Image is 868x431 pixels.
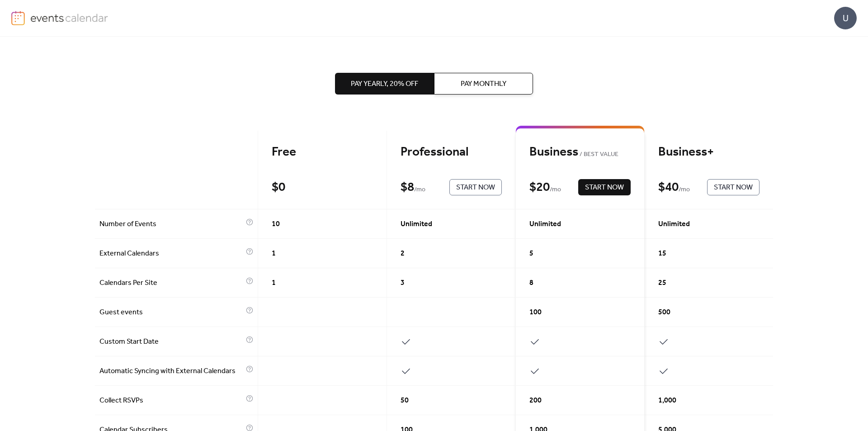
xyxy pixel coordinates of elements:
button: Start Now [449,179,502,195]
div: $ 40 [658,180,679,195]
span: Pay Monthly [461,79,506,90]
span: Custom Start Date [99,336,244,347]
span: 100 [529,307,542,318]
div: $ 20 [529,180,550,195]
span: Pay Yearly, 20% off [351,79,418,90]
div: U [834,7,857,29]
div: Free [272,144,373,160]
span: 2 [401,248,405,259]
button: Start Now [707,179,759,195]
span: Unlimited [658,219,690,230]
span: Start Now [585,182,624,193]
span: 200 [529,395,542,406]
span: 8 [529,278,533,289]
span: 25 [658,278,666,289]
span: 1 [272,278,276,289]
img: logo [11,11,25,25]
div: Professional [401,144,502,160]
span: BEST VALUE [578,149,618,160]
span: / mo [679,185,690,195]
span: Number of Events [99,219,244,230]
div: Business+ [658,144,759,160]
span: 1,000 [658,395,676,406]
span: 50 [401,395,409,406]
span: 3 [401,278,405,289]
div: Business [529,144,631,160]
span: 5 [529,248,533,259]
span: Start Now [456,182,495,193]
span: Unlimited [401,219,432,230]
span: External Calendars [99,248,244,259]
span: Calendars Per Site [99,278,244,289]
span: 10 [272,219,280,230]
span: / mo [414,185,425,195]
button: Start Now [578,179,631,195]
span: 15 [658,248,666,259]
div: $ 8 [401,180,414,195]
span: 500 [658,307,670,318]
div: $ 0 [272,180,285,195]
button: Pay Yearly, 20% off [335,73,434,95]
span: Collect RSVPs [99,395,244,406]
span: Guest events [99,307,244,318]
span: Unlimited [529,219,561,230]
button: Pay Monthly [434,73,533,95]
span: / mo [550,185,561,195]
span: 1 [272,248,276,259]
img: logo-type [30,11,108,24]
span: Automatic Syncing with External Calendars [99,366,244,377]
span: Start Now [714,182,753,193]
